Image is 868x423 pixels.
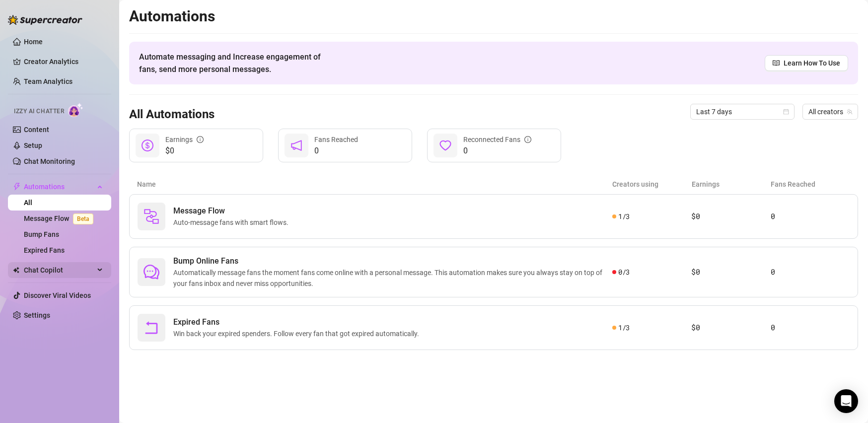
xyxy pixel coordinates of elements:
span: $0 [165,145,204,157]
span: read [773,60,780,67]
span: notification [290,140,302,151]
a: Expired Fans [24,246,65,254]
div: Open Intercom Messenger [834,389,858,413]
article: 0 [771,266,850,278]
article: 0 [771,211,850,222]
span: Automatically message fans the moment fans come online with a personal message. This automation m... [173,267,612,289]
article: $0 [691,211,770,222]
span: rollback [144,320,159,336]
img: Chat Copilot [13,267,19,274]
span: Win back your expired spenders. Follow every fan that got expired automatically. [173,328,423,339]
a: Settings [24,311,50,319]
a: Chat Monitoring [24,157,75,165]
span: Automate messaging and Increase engagement of fans, send more personal messages. [139,51,330,75]
span: All creators [808,104,852,119]
span: Message Flow [173,205,292,217]
a: Creator Analytics [24,54,103,70]
div: Earnings [165,134,204,145]
span: Beta [73,213,93,224]
article: Fans Reached [771,179,850,190]
h2: Automations [129,7,858,26]
img: logo-BBDzfeDw.svg [8,15,82,25]
article: $0 [691,266,770,278]
a: Learn How To Use [765,55,848,71]
span: Fans Reached [314,136,358,143]
article: Earnings [692,179,771,190]
a: Message FlowBeta [24,214,97,222]
article: Name [137,179,612,190]
span: Auto-message fans with smart flows. [173,217,292,228]
a: All [24,199,32,207]
span: 1 / 3 [618,211,630,222]
img: AI Chatter [68,103,83,117]
span: Expired Fans [173,316,423,328]
article: 0 [771,322,850,334]
span: 0 [463,145,531,157]
div: Reconnected Fans [463,134,531,145]
span: team [847,109,853,115]
span: Bump Online Fans [173,255,612,267]
span: info-circle [524,136,531,143]
a: Bump Fans [24,230,59,238]
span: Chat Copilot [24,262,94,278]
a: Home [24,38,43,46]
a: Discover Viral Videos [24,291,91,299]
span: calendar [783,109,789,115]
article: Creators using [612,179,692,190]
a: Content [24,126,49,134]
span: 0 [314,145,358,157]
img: svg%3e [144,209,159,224]
span: Learn How To Use [784,58,840,69]
span: thunderbolt [13,183,21,191]
h3: All Automations [129,107,215,123]
span: 0 / 3 [618,267,630,278]
span: Automations [24,179,94,195]
a: Setup [24,141,42,149]
span: comment [144,264,159,280]
a: Team Analytics [24,77,72,85]
span: heart [439,140,451,151]
span: Izzy AI Chatter [14,107,64,116]
span: 1 / 3 [618,322,630,333]
span: dollar [142,140,153,151]
article: $0 [691,322,770,334]
span: Last 7 days [696,104,789,119]
span: info-circle [197,136,204,143]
